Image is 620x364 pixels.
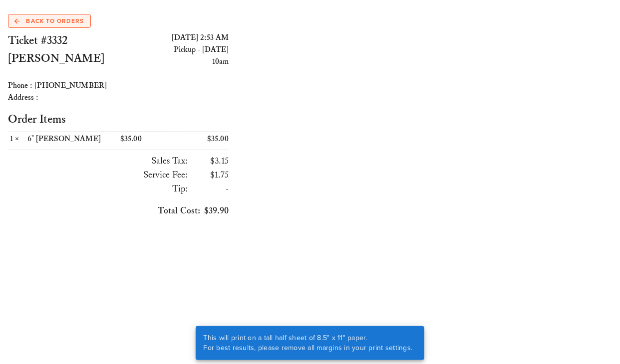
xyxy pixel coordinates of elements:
[8,112,229,128] h2: Order Items
[118,132,174,146] div: $35.00
[8,14,91,28] a: Back to Orders
[27,134,116,144] div: 6" [PERSON_NAME]
[8,80,229,92] div: Phone : [PHONE_NUMBER]
[118,44,229,56] div: Pickup - [DATE]
[8,204,229,218] h3: $39.90
[118,56,229,68] div: 10am
[8,92,229,104] div: Address : -
[8,134,15,144] span: 1
[192,154,229,168] h3: $3.15
[8,182,188,196] h3: Tip:
[158,205,200,216] span: Total Cost:
[8,154,188,168] h3: Sales Tax:
[8,134,27,144] div: ×
[118,32,229,44] div: [DATE] 2:53 AM
[8,168,188,182] h3: Service Fee:
[192,168,229,182] h3: $1.75
[14,16,84,25] span: Back to Orders
[8,50,118,68] h2: [PERSON_NAME]
[8,32,118,50] h2: Ticket #3332
[174,132,229,146] div: $35.00
[196,326,421,360] div: This will print on a tall half sheet of 8.5" x 11" paper. For best results, please remove all mar...
[192,182,229,196] h3: -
